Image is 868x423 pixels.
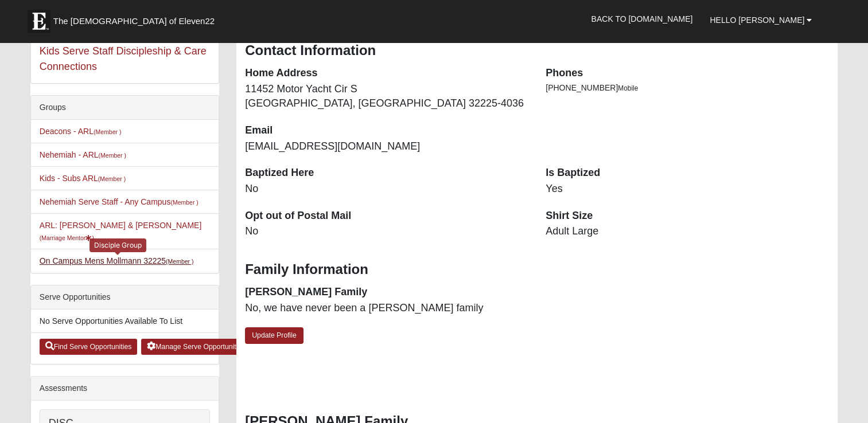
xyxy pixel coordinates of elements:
dd: Yes [546,182,829,197]
h3: Contact Information [245,42,829,59]
a: Nehemiah Serve Staff - Any Campus(Member ) [40,197,198,206]
dd: [EMAIL_ADDRESS][DOMAIN_NAME] [245,139,528,154]
a: On Campus Mens Mollmann 32225(Member ) [40,256,194,265]
dd: No [245,182,528,197]
span: Mobile [618,84,638,92]
dd: No [245,224,528,239]
dt: Home Address [245,66,528,81]
a: Kids - Subs ARL(Member ) [40,174,126,183]
a: Back to [DOMAIN_NAME] [582,5,701,33]
small: (Member ) [170,199,198,206]
small: (Member ) [99,152,126,159]
a: Kids Serve Staff Discipleship & Care Connections [40,45,207,72]
dt: Opt out of Postal Mail [245,209,528,224]
li: [PHONE_NUMBER] [546,82,829,94]
small: (Member ) [94,128,121,135]
dd: No, we have never been a [PERSON_NAME] family [245,301,528,316]
a: ARL: [PERSON_NAME] & [PERSON_NAME](Marriage Mentor) [40,221,201,242]
a: Deacons - ARL(Member ) [40,127,122,136]
dt: Email [245,123,528,138]
dd: Adult Large [546,224,829,239]
div: Assessments [31,377,219,401]
dt: Shirt Size [546,209,829,224]
span: The [DEMOGRAPHIC_DATA] of Eleven22 [53,15,215,27]
div: Serve Opportunities [31,285,219,310]
small: (Member ) [166,258,193,265]
a: Manage Serve Opportunities [141,339,251,355]
dd: 11452 Motor Yacht Cir S [GEOGRAPHIC_DATA], [GEOGRAPHIC_DATA] 32225-4036 [245,82,528,111]
div: Disciple Group [89,238,146,252]
dt: Baptized Here [245,166,528,181]
a: Find Serve Opportunities [40,339,138,355]
dt: Phones [546,66,829,81]
div: Groups [31,96,219,120]
dt: Is Baptized [546,166,829,181]
span: Hello [PERSON_NAME] [710,15,804,25]
a: Update Profile [245,327,303,344]
a: Hello [PERSON_NAME] [701,6,820,34]
small: (Member ) [98,175,126,182]
a: The [DEMOGRAPHIC_DATA] of Eleven22 [22,4,251,33]
h3: Family Information [245,261,829,278]
img: Eleven22 logo [28,10,50,33]
dt: [PERSON_NAME] Family [245,285,528,300]
a: Nehemiah - ARL(Member ) [40,150,126,159]
small: (Marriage Mentor ) [40,234,94,241]
li: No Serve Opportunities Available To List [31,310,219,333]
